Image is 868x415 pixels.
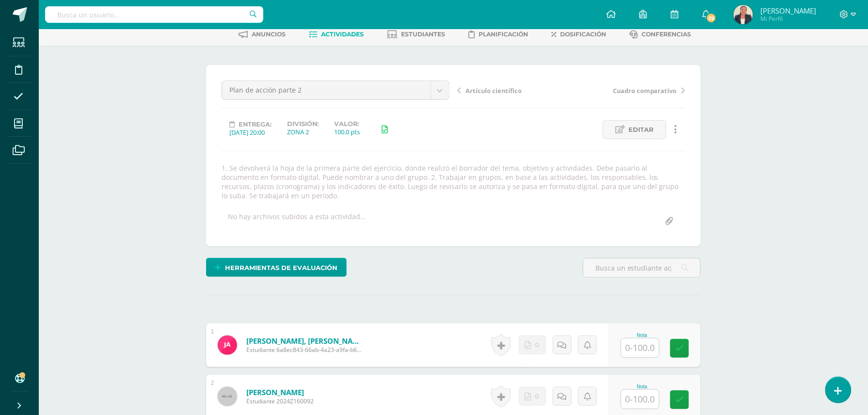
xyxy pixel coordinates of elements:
[229,81,423,99] span: Plan de acción parte 2
[246,336,363,346] a: [PERSON_NAME], [PERSON_NAME]
[229,128,272,137] div: [DATE] 20:00
[621,333,663,338] div: Nota
[218,163,689,200] div: 1. Se devolverá la hoja de la primera parte del ejercicio, donde realizó el borrador del tema, ob...
[583,258,700,277] input: Busca un estudiante aquí...
[734,5,753,24] img: 8bc7430e3f8928aa100dcf47602cf1d2.png
[706,13,717,23] span: 25
[239,121,272,128] span: Entrega:
[246,397,314,405] span: Estudiante 2024Z160092
[246,387,314,397] a: [PERSON_NAME]
[206,258,347,277] a: Herramientas de evaluación
[613,86,677,95] span: Cuadro comparativo
[218,387,237,406] img: 45x45
[218,335,237,355] img: 9a9e6e5cfd74655d445a6fc0b991bc09.png
[457,85,571,95] a: Artículo científico
[225,259,338,277] span: Herramientas de evaluación
[561,31,607,38] span: Dosificación
[222,81,449,99] a: Plan de acción parte 2
[309,27,364,42] a: Actividades
[252,31,286,38] span: Anuncios
[628,121,654,139] span: Editar
[334,128,360,136] div: 100.0 pts
[621,390,659,409] input: 0-100.0
[246,346,363,354] span: Estudiante 6a8ec843-66ab-4a23-a9fa-b62eda59c0ad
[630,27,691,42] a: Conferencias
[239,27,286,42] a: Anuncios
[479,31,529,38] span: Planificación
[466,86,522,95] span: Artículo científico
[228,212,366,231] div: No hay archivos subidos a esta actividad...
[760,6,816,16] span: [PERSON_NAME]
[387,27,446,42] a: Estudiantes
[402,31,446,38] span: Estudiantes
[621,384,663,389] div: Nota
[469,27,529,42] a: Planificación
[334,120,360,128] label: Valor:
[552,27,607,42] a: Dosificación
[571,85,685,95] a: Cuadro comparativo
[760,15,816,23] span: Mi Perfil
[535,387,540,405] span: 0
[621,338,659,357] input: 0-100.0
[535,336,540,354] span: 0
[642,31,691,38] span: Conferencias
[287,120,319,128] label: División:
[287,128,319,136] div: ZONA 2
[321,31,364,38] span: Actividades
[45,6,263,23] input: Busca un usuario...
